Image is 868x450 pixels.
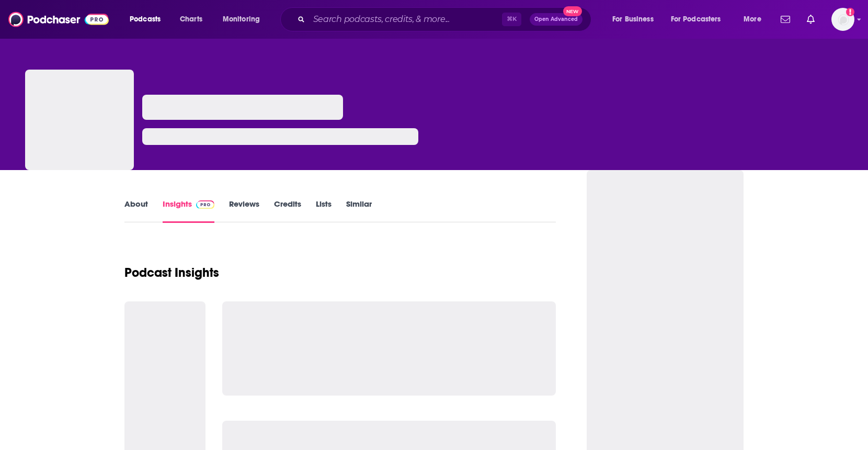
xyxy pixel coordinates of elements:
img: Podchaser Pro [196,200,214,209]
a: Credits [274,199,301,223]
button: Open AdvancedNew [530,13,583,26]
span: New [563,6,582,16]
a: Similar [346,199,372,223]
a: Charts [173,11,209,28]
a: Lists [316,199,332,223]
span: Charts [180,12,202,27]
span: ⌘ K [502,13,521,26]
img: Podchaser - Follow, Share and Rate Podcasts [8,9,109,29]
span: Open Advanced [534,17,578,22]
button: open menu [736,11,774,28]
span: For Podcasters [671,12,721,27]
span: Logged in as KTMSseat4 [831,8,854,31]
button: open menu [215,11,273,28]
a: About [124,199,148,223]
span: More [744,12,761,27]
span: Podcasts [130,12,161,27]
svg: Add a profile image [846,8,854,16]
a: InsightsPodchaser Pro [163,199,214,223]
button: Show profile menu [831,8,854,31]
button: open menu [122,11,174,28]
a: Show notifications dropdown [803,10,819,28]
input: Search podcasts, credits, & more... [309,11,502,28]
h1: Podcast Insights [124,265,219,280]
a: Reviews [229,199,259,223]
div: Search podcasts, credits, & more... [290,7,601,31]
span: For Business [612,12,654,27]
button: open menu [664,11,736,28]
a: Show notifications dropdown [776,10,794,28]
button: open menu [605,11,667,28]
img: User Profile [831,8,854,31]
span: Monitoring [223,12,260,27]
